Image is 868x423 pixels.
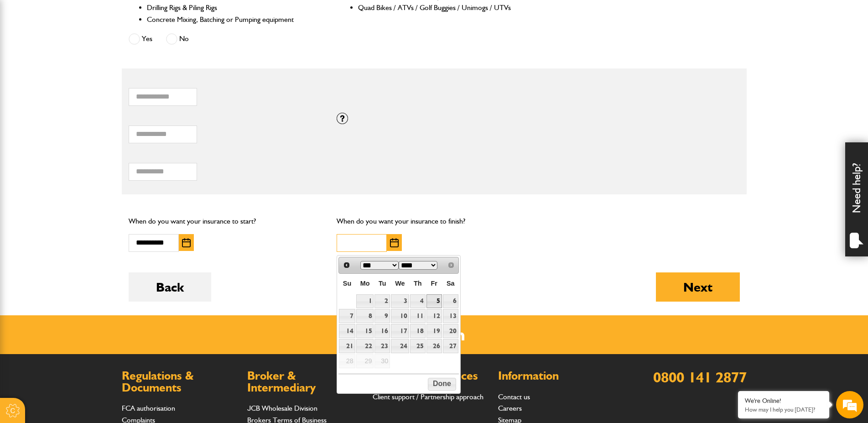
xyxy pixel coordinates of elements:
[374,324,390,338] a: 16
[122,370,238,393] h2: Regulations & Documents
[12,84,166,104] input: Enter your last name
[443,324,458,338] a: 20
[12,138,166,158] input: Enter your phone number
[356,309,374,323] a: 8
[426,309,442,323] a: 12
[391,339,409,353] a: 24
[745,397,822,405] div: We're Online!
[16,51,38,63] img: d_20077148190_company_1631870298795_20077148190
[391,294,409,308] a: 3
[356,294,374,308] a: 1
[122,404,175,413] a: FCA authorisation
[339,324,355,338] a: 14
[428,378,456,391] button: Done
[373,392,483,401] a: Client support / Partnership approach
[47,51,153,63] div: Chat with us now
[374,294,390,308] a: 2
[343,261,350,269] span: Prev
[845,142,868,256] div: Need help?
[147,2,320,14] li: Drilling Rigs & Piling Rigs
[339,339,355,353] a: 21
[247,404,317,413] a: JCB Wholesale Division
[129,272,211,302] button: Back
[443,339,458,353] a: 27
[414,280,422,287] span: Thursday
[498,392,530,401] a: Contact us
[395,280,405,287] span: Wednesday
[337,215,531,227] p: When do you want your insurance to finish?
[426,339,442,353] a: 26
[374,339,390,353] a: 23
[410,339,426,353] a: 25
[431,280,437,287] span: Friday
[426,294,442,308] a: 5
[443,309,458,323] a: 13
[129,33,152,45] label: Yes
[391,309,409,323] a: 10
[356,339,374,353] a: 22
[498,404,522,413] a: Careers
[410,294,426,308] a: 4
[166,33,189,45] label: No
[410,324,426,338] a: 18
[653,368,747,386] a: 0800 141 2877
[360,280,370,287] span: Monday
[447,280,455,287] span: Saturday
[147,14,320,26] li: Concrete Mixing, Batching or Pumping equipment
[343,280,351,287] span: Sunday
[426,324,442,338] a: 19
[124,281,166,293] em: Start Chat
[410,309,426,323] a: 11
[656,272,740,302] button: Next
[339,309,355,323] a: 7
[443,294,458,308] a: 6
[247,370,364,393] h2: Broker & Intermediary
[150,5,172,26] div: Minimize live chat window
[391,324,409,338] a: 17
[340,258,353,272] a: Prev
[374,309,390,323] a: 9
[129,215,323,227] p: When do you want your insurance to start?
[379,280,386,287] span: Tuesday
[12,165,166,273] textarea: Type your message and hit 'Enter'
[498,370,614,382] h2: Information
[390,238,399,247] img: Choose date
[356,324,374,338] a: 15
[12,111,166,131] input: Enter your email address
[745,406,822,413] p: How may I help you today?
[182,238,191,247] img: Choose date
[358,2,531,14] li: Quad Bikes / ATVs / Golf Buggies / Unimogs / UTVs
